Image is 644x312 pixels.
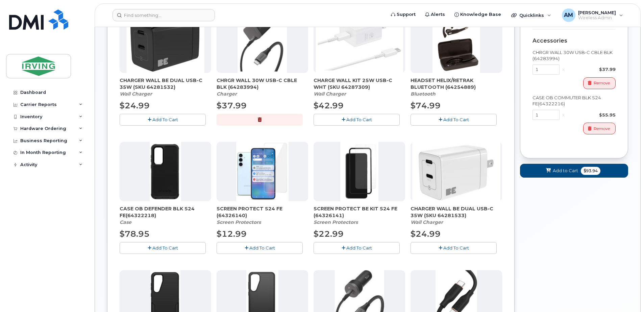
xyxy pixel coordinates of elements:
div: SCREEN PROTECT BE KIT S24 FE (64326141) [314,205,405,226]
span: Add To Cart [152,245,178,251]
span: CHARGER WALL BE DUAL USB-C 35W (SKU 64281533) [411,205,502,219]
img: CHARGER_WALL_BE_DUAL_USB-C_35W.png [126,14,204,73]
button: Add to Cart $93.94 [520,164,628,178]
div: x [560,66,567,73]
span: Remove [594,80,610,86]
div: $55.95 [567,112,616,118]
span: AM [564,11,573,19]
div: Alyssa MacPherson [557,8,628,22]
div: Accessories [532,38,616,44]
button: Add To Cart [120,114,206,126]
img: download.png [432,14,480,73]
button: Add To Cart [217,242,303,254]
em: Wall Charger [120,91,152,97]
div: Quicklinks [506,8,556,22]
span: $74.99 [411,101,441,110]
span: Add To Cart [346,245,372,251]
span: HEADSET HELIX/RETRAK BLUETOOTH (64254889) [411,77,502,90]
span: Wireless Admin [578,15,616,21]
div: SCREEN PROTECT S24 FE (64326140) [217,205,308,226]
div: HEADSET HELIX/RETRAK BLUETOOTH (64254889) [411,77,502,97]
span: CHARGE WALL KIT 25W USB-C WHT (SKU 64287309) [314,77,405,90]
span: $12.99 [217,229,247,239]
div: CHARGER WALL BE DUAL USB-C 35W (SKU 64281533) [411,205,502,226]
em: Wall Charger [314,91,346,97]
button: Add To Cart [314,242,400,254]
a: Knowledge Base [450,8,506,21]
button: Add To Cart [314,114,400,126]
em: Charger [217,91,237,97]
span: $93.94 [581,167,600,175]
img: image003.png [340,142,379,201]
button: Remove [583,123,616,134]
span: Support [397,11,416,18]
span: $78.95 [120,229,150,239]
img: s24_fe_ob_Def.png [150,142,181,201]
span: SCREEN PROTECT S24 FE (64326140) [217,205,308,219]
em: Screen Protectors [314,219,358,225]
span: Add To Cart [443,117,469,122]
span: Add To Cart [152,117,178,122]
span: Quicklinks [519,12,544,18]
em: Case [120,219,131,225]
span: CHARGER WALL BE DUAL USB-C 35W (SKU 64281532) [120,77,211,90]
div: $37.99 [567,66,616,73]
div: CHRGR WALL 30W USB-C CBLE BLK (64283994) [532,49,616,62]
span: $22.99 [314,229,344,239]
div: CHARGER WALL BE DUAL USB-C 35W (SKU 64281532) [120,77,211,97]
button: Add To Cart [120,242,206,254]
button: Remove [583,77,616,89]
div: CHARGE WALL KIT 25W USB-C WHT (SKU 64287309) [314,77,405,97]
em: Screen Protectors [217,219,261,225]
div: CASE OB COMMUTER BLK S24 FE(64322216) [532,95,616,107]
span: SCREEN PROTECT BE KIT S24 FE (64326141) [314,205,405,219]
span: [PERSON_NAME] [578,10,616,15]
span: Remove [594,126,610,132]
span: $42.99 [314,101,344,110]
span: Add To Cart [443,245,469,251]
span: $24.99 [120,101,150,110]
img: CHARGE_WALL_KIT_25W_USB-C_WHT.png [316,14,403,73]
a: Support [386,8,420,21]
span: Knowledge Base [460,11,501,18]
div: CHRGR WALL 30W USB-C CBLE BLK (64283994) [217,77,308,97]
img: s24_fe_-_screen_protector.png [236,142,289,201]
span: Add To Cart [346,117,372,122]
span: CASE OB DEFENDER BLK S24 FE(64322218) [120,205,211,219]
span: Add To Cart [249,245,275,251]
button: Add To Cart [411,242,497,254]
button: Add To Cart [411,114,497,126]
img: BE.png [412,142,501,201]
em: Wall Charger [411,219,443,225]
img: chrgr_wall_30w_-_blk.png [238,14,287,73]
div: x [560,112,567,118]
a: Alerts [420,8,450,21]
input: Find something... [113,9,215,21]
div: CASE OB DEFENDER BLK S24 FE(64322218) [120,205,211,226]
em: Bluetooth [411,91,436,97]
span: Add to Cart [553,167,578,174]
span: $24.99 [411,229,441,239]
span: $37.99 [217,101,247,110]
span: Alerts [431,11,445,18]
span: CHRGR WALL 30W USB-C CBLE BLK (64283994) [217,77,308,90]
